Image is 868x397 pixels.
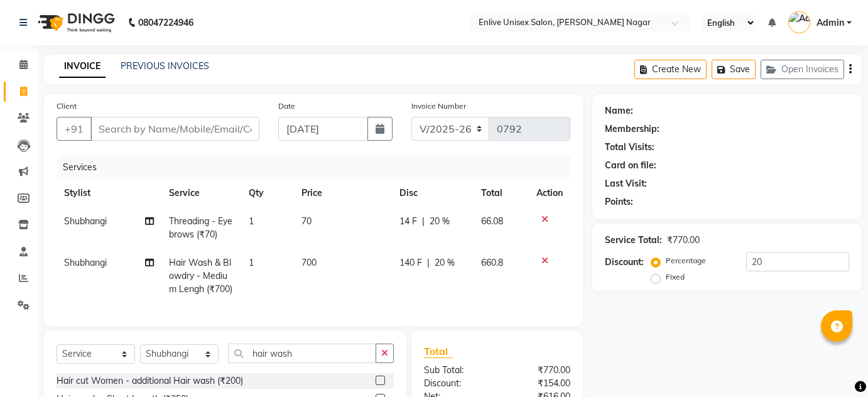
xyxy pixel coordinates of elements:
span: 70 [301,215,312,227]
div: Total Visits: [605,141,654,154]
input: Search or Scan [228,344,376,363]
span: 20 % [430,215,450,228]
div: Services [58,156,580,179]
label: Invoice Number [411,101,466,112]
th: Disc [392,179,474,207]
span: Hair Wash & Blowdry - Medium Lengh (₹700) [169,257,232,295]
div: Sub Total: [415,364,497,377]
th: Total [474,179,529,207]
span: 660.8 [481,257,503,268]
span: 700 [301,257,317,268]
span: Total [424,345,453,358]
div: ₹154.00 [497,377,580,390]
b: 08047224946 [138,5,193,40]
label: Date [278,101,295,112]
div: Name: [605,104,633,117]
th: Action [529,179,570,207]
div: ₹770.00 [667,234,700,247]
span: 1 [249,257,254,268]
span: | [422,215,425,228]
div: Discount: [415,377,497,390]
span: Shubhangi [64,257,107,268]
a: PREVIOUS INVOICES [121,60,209,72]
span: 14 F [399,215,417,228]
div: ₹770.00 [497,364,580,377]
input: Search by Name/Mobile/Email/Code [90,117,259,141]
button: Create New [634,60,707,79]
th: Price [294,179,393,207]
span: 1 [249,215,254,227]
div: Service Total: [605,234,662,247]
img: Admin [788,11,810,33]
span: Threading - Eyebrows (₹70) [169,215,232,240]
button: Save [712,60,756,79]
th: Stylist [57,179,161,207]
div: Hair cut Women - additional Hair wash (₹200) [57,374,243,388]
button: +91 [57,117,92,141]
div: Card on file: [605,159,656,172]
span: | [427,256,430,269]
th: Service [161,179,241,207]
div: Points: [605,195,633,209]
span: 140 F [399,256,422,269]
span: Admin [816,16,844,30]
a: INVOICE [59,55,106,78]
span: Shubhangi [64,215,107,227]
label: Fixed [666,271,685,283]
span: 66.08 [481,215,503,227]
label: Percentage [666,255,706,266]
div: Last Visit: [605,177,647,190]
button: Open Invoices [761,60,844,79]
img: logo [32,5,118,40]
th: Qty [241,179,294,207]
span: 20 % [435,256,455,269]
label: Client [57,101,77,112]
div: Membership: [605,122,659,136]
div: Discount: [605,256,644,269]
